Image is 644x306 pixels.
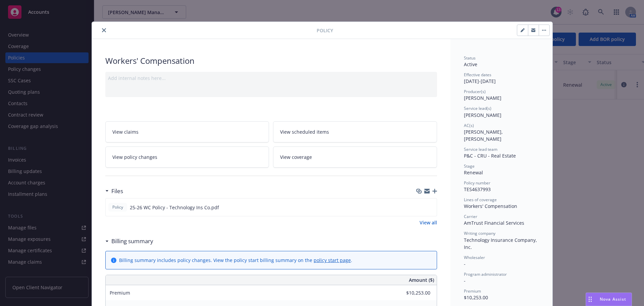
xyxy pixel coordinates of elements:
span: Policy number [464,180,490,186]
span: Program administrator [464,271,507,277]
a: View coverage [273,146,437,168]
span: [PERSON_NAME] [464,112,501,118]
span: Workers' Compensation [464,203,517,209]
div: Drag to move [586,293,594,306]
a: View all [420,219,437,226]
span: Wholesaler [464,255,485,260]
span: AmTrust Financial Services [464,220,524,226]
span: Policy [111,204,124,210]
span: 25-26 WC Policy - Technology Ins Co.pdf [130,204,219,211]
button: Nova Assist [586,293,632,306]
span: Renewal [464,169,483,176]
span: - [464,261,466,267]
span: [PERSON_NAME] [464,95,501,101]
span: Lines of coverage [464,197,497,203]
span: View scheduled items [280,128,329,135]
span: Service lead(s) [464,105,491,111]
span: Service lead team [464,146,497,152]
button: preview file [428,204,434,211]
h3: Files [111,187,123,195]
span: $10,253.00 [464,294,488,301]
span: AC(s) [464,123,474,128]
a: View scheduled items [273,121,437,142]
span: Writing company [464,230,495,236]
div: Billing summary [105,237,153,246]
div: Files [105,187,123,195]
div: Add internal notes here... [108,75,434,82]
span: Technology Insurance Company, Inc. [464,237,538,250]
span: Premium [110,290,130,296]
span: [PERSON_NAME], [PERSON_NAME] [464,129,504,142]
div: Billing summary includes policy changes. View the policy start billing summary on the . [119,257,352,264]
span: Premium [464,288,481,294]
span: - [464,277,466,284]
div: Workers' Compensation [105,55,437,67]
span: View policy changes [112,154,157,161]
span: Amount ($) [409,276,434,283]
span: TES4637993 [464,186,491,192]
div: [DATE] - [DATE] [464,72,539,85]
button: download file [417,204,423,211]
span: Status [464,55,476,61]
span: Effective dates [464,72,491,78]
h3: Billing summary [111,237,153,246]
span: Carrier [464,214,477,219]
span: Policy [317,27,333,34]
a: policy start page [314,257,351,263]
span: Stage [464,163,475,169]
span: Nova Assist [600,296,626,302]
span: P&C - CRU - Real Estate [464,152,516,159]
input: 0.00 [391,288,434,298]
button: close [100,26,108,34]
a: View policy changes [105,146,269,168]
a: View claims [105,121,269,142]
span: View coverage [280,154,312,161]
span: Producer(s) [464,89,486,94]
span: Active [464,61,477,68]
span: View claims [112,128,139,135]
